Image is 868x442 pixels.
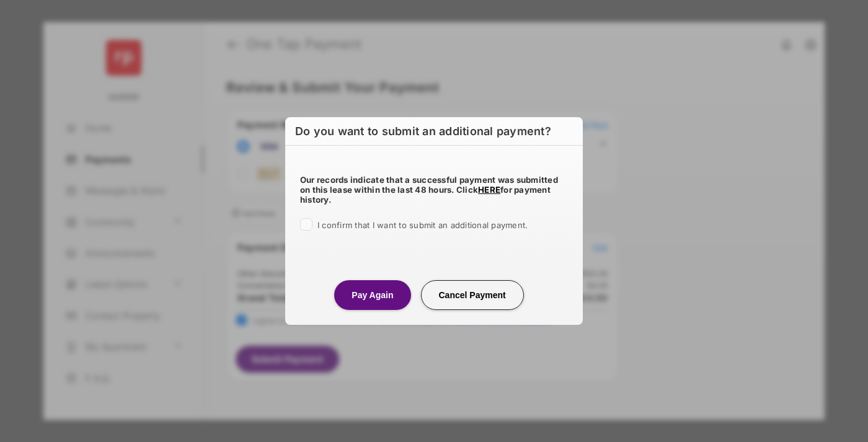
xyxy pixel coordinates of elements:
button: Cancel Payment [421,280,524,310]
span: I confirm that I want to submit an additional payment. [317,220,528,230]
h5: Our records indicate that a successful payment was submitted on this lease within the last 48 hou... [300,175,568,205]
h2: Do you want to submit an additional payment? [285,117,583,146]
button: Pay Again [334,280,410,310]
a: HERE [478,185,500,195]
